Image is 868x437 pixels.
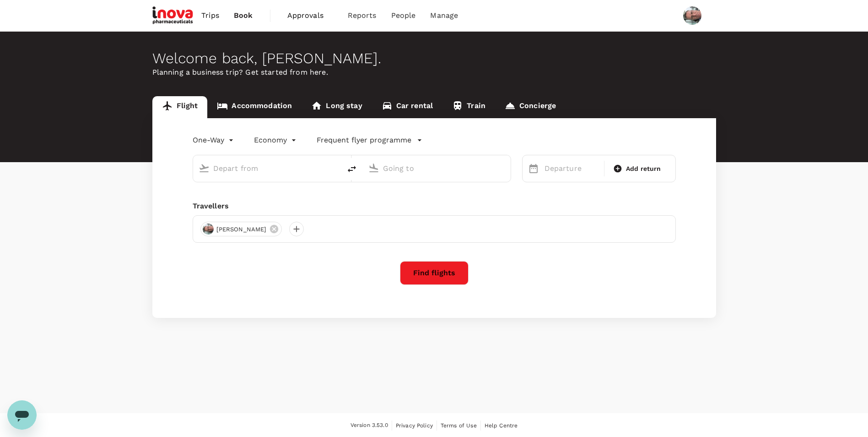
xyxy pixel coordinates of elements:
p: Frequent flyer programme [317,135,411,146]
div: Economy [254,133,298,147]
p: Departure [545,163,599,174]
img: Paul Smith [683,6,701,25]
span: Terms of Use [441,422,477,429]
span: Reports [348,10,377,21]
span: Version 3.53.0 [350,421,388,430]
button: Frequent flyer programme [317,135,422,146]
span: Book [234,10,253,21]
button: Find flights [400,261,469,285]
div: One-Way [193,133,236,147]
div: Welcome back , [PERSON_NAME] . [152,50,716,67]
a: Flight [152,96,208,118]
a: Privacy Policy [396,421,433,431]
a: Accommodation [207,96,302,118]
span: Privacy Policy [396,422,433,429]
a: Train [442,96,495,118]
input: Depart from [213,161,322,175]
img: avatar-679729af9386b.jpeg [203,224,214,235]
span: Approvals [287,10,333,21]
a: Long stay [302,96,372,118]
span: Add return [626,164,661,174]
button: Open [334,167,336,169]
iframe: Button to launch messaging window [7,400,37,430]
span: People [391,10,416,21]
p: Planning a business trip? Get started from here. [152,67,716,78]
input: Going to [383,161,491,175]
span: Manage [430,10,458,21]
div: Travellers [193,201,676,212]
button: delete [341,158,363,180]
button: Open [504,167,506,169]
span: Trips [201,10,219,21]
a: Car rental [372,96,443,118]
span: Help Centre [485,422,518,429]
a: Help Centre [485,421,518,431]
div: [PERSON_NAME] [200,222,282,236]
span: [PERSON_NAME] [211,225,272,234]
a: Terms of Use [441,421,477,431]
img: iNova Pharmaceuticals [152,5,194,26]
a: Concierge [495,96,566,118]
